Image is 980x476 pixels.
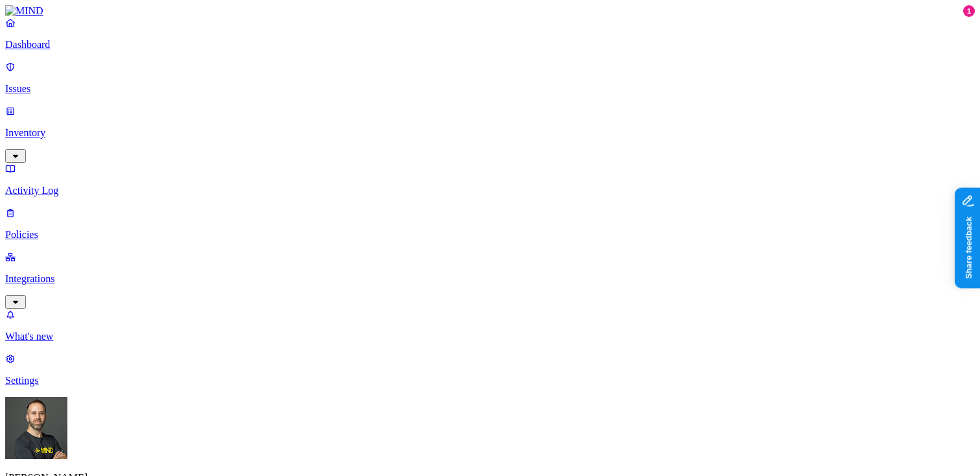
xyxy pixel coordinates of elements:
[5,5,975,17] a: MIND
[963,5,975,17] div: 1
[5,375,975,387] p: Settings
[5,105,975,161] a: Inventory
[5,207,975,241] a: Policies
[5,353,975,387] a: Settings
[5,251,975,307] a: Integrations
[5,397,67,459] img: Tom Mayblum
[5,83,975,95] p: Issues
[5,17,975,51] a: Dashboard
[5,127,975,139] p: Inventory
[5,39,975,51] p: Dashboard
[5,309,975,342] a: What's new
[5,163,975,196] a: Activity Log
[5,185,975,196] p: Activity Log
[5,331,975,342] p: What's new
[5,273,975,285] p: Integrations
[5,5,43,17] img: MIND
[5,61,975,95] a: Issues
[5,229,975,241] p: Policies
